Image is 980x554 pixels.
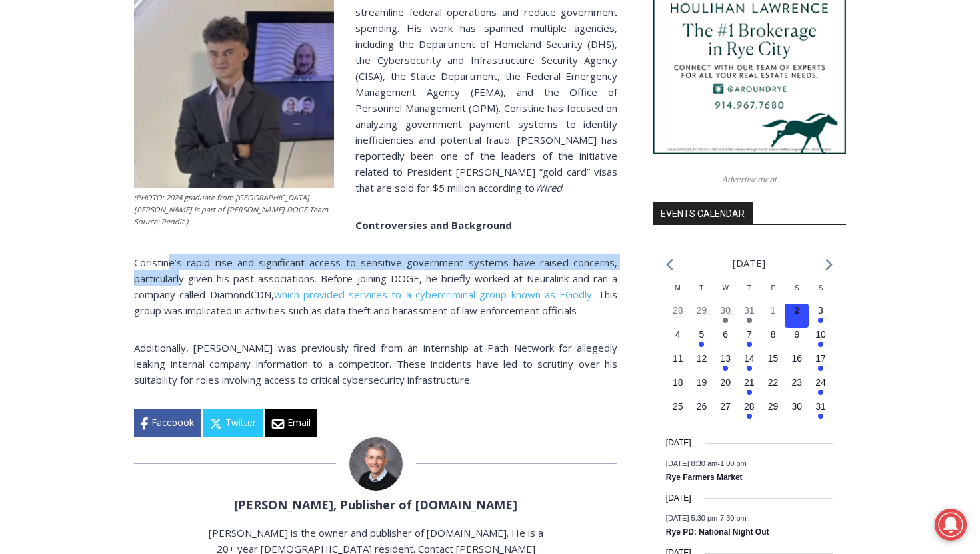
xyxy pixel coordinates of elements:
div: Sunday [809,283,833,304]
a: [PERSON_NAME], Publisher of [DOMAIN_NAME] [234,497,517,513]
button: 10 Has events [809,328,833,352]
time: 28 [744,401,755,412]
time: 11 [673,353,683,364]
span: Intern @ [DOMAIN_NAME] [349,133,618,162]
button: 4 [666,328,690,352]
a: Twitter [203,409,263,437]
div: Thursday [737,283,761,304]
button: 19 [690,376,714,400]
button: 13 Has events [713,352,737,376]
time: 6 [723,329,728,340]
em: Has events [723,366,728,371]
a: Book [PERSON_NAME]'s Good Humor for Your Event [396,4,481,61]
span: [DATE] 8:30 am [666,459,717,467]
button: 7 Has events [737,328,761,352]
button: 28 Has events [737,400,761,423]
figcaption: (PHOTO: 2024 graduate from [GEOGRAPHIC_DATA] [PERSON_NAME] is part of [PERSON_NAME] DOGE Team. So... [134,192,334,227]
h4: Book [PERSON_NAME]'s Good Humor for Your Event [406,14,464,51]
div: "...watching a master [PERSON_NAME] chef prepare an omakase meal is fascinating dinner theater an... [137,83,189,159]
time: [DATE] [666,492,691,505]
button: 14 Has events [737,352,761,376]
span: . [562,181,564,194]
button: 31 Has events [809,400,833,423]
time: 16 [792,353,803,364]
time: [DATE] [666,437,691,449]
time: 1 [771,305,776,316]
time: 7 [747,329,752,340]
time: 29 [697,305,707,316]
time: 30 [792,401,803,412]
button: 28 [666,304,690,328]
em: Has events [747,342,752,347]
span: Additionally, [PERSON_NAME] was previously fired from an internship at Path Network for allegedly... [134,341,617,386]
span: Wired [535,181,562,194]
button: 25 [666,400,690,423]
time: 23 [792,377,803,388]
button: 8 [761,328,785,352]
div: Monday [666,283,690,304]
button: 29 [690,304,714,328]
time: 12 [697,353,707,364]
div: "At the 10am stand-up meeting, each intern gets a chance to take [PERSON_NAME] and the other inte... [337,1,630,129]
time: 18 [673,377,683,388]
button: 15 [761,352,785,376]
time: 24 [815,377,826,388]
div: Wednesday [713,283,737,304]
div: Individually Wrapped Items. Dairy, Gluten & Nut Free Options. Kosher Items Available. [87,17,329,43]
button: 20 [713,376,737,400]
em: Has events [818,390,823,395]
time: 30 [720,305,731,316]
time: 22 [768,377,779,388]
time: 3 [818,305,823,316]
em: Has events [818,414,823,419]
h2: Events Calendar [653,202,753,224]
span: Open Tues. - Sun. [PHONE_NUMBER] [4,137,131,188]
time: 8 [771,329,776,340]
em: Has events [818,318,823,323]
time: 14 [744,353,755,364]
span: W [722,284,728,292]
time: 27 [720,401,731,412]
button: 2 [785,304,809,328]
button: 16 [785,352,809,376]
time: - [666,514,747,522]
button: 30 [785,400,809,423]
button: 12 [690,352,714,376]
time: 31 [744,305,755,316]
a: Rye PD: National Night Out [666,527,769,538]
button: 22 [761,376,785,400]
span: Advertisement [709,173,790,186]
em: Has events [747,318,752,323]
button: 26 [690,400,714,423]
span: F [771,284,775,292]
div: Tuesday [690,283,714,304]
time: 21 [744,377,755,388]
li: [DATE] [733,254,765,272]
a: Email [265,409,317,437]
span: 1:00 pm [720,459,747,467]
span: S [795,284,799,292]
time: 15 [768,353,779,364]
time: 29 [768,401,779,412]
span: S [819,284,823,292]
button: 30 Has events [713,304,737,328]
a: Intern @ [DOMAIN_NAME] [321,129,646,166]
span: 7:30 pm [720,514,747,522]
button: 11 [666,352,690,376]
em: Has events [747,390,752,395]
a: Previous month [666,258,673,271]
div: Saturday [785,283,809,304]
span: T [747,284,751,292]
time: 17 [815,353,826,364]
a: Next month [825,258,833,271]
button: 9 [785,328,809,352]
a: Open Tues. - Sun. [PHONE_NUMBER] [1,134,134,166]
span: T [699,284,703,292]
em: Has events [818,342,823,347]
a: which provided services to a cybercriminal group known as EGodly [274,288,593,301]
button: 24 Has events [809,376,833,400]
a: Facebook [134,409,201,437]
time: - [666,459,747,467]
em: Has events [818,366,823,371]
